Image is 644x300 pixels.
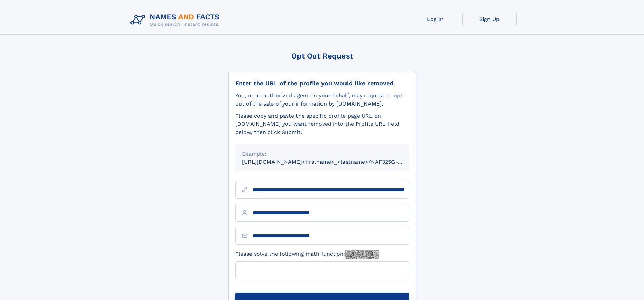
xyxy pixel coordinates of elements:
small: [URL][DOMAIN_NAME]<firstname>_<lastname>/NAF325G-xxxxxxxx [242,159,422,165]
div: Example: [242,150,402,158]
div: You, or an authorized agent on your behalf, may request to opt-out of the sale of your informatio... [235,92,409,108]
div: Opt Out Request [228,52,416,60]
a: Log In [408,11,462,27]
label: Please solve the following math function: [235,250,379,259]
a: Sign Up [462,11,517,27]
img: Logo Names and Facts [128,11,225,29]
div: Enter the URL of the profile you would like removed [235,79,409,87]
div: Please copy and paste the specific profile page URL on [DOMAIN_NAME] you want removed into the Pr... [235,112,409,136]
